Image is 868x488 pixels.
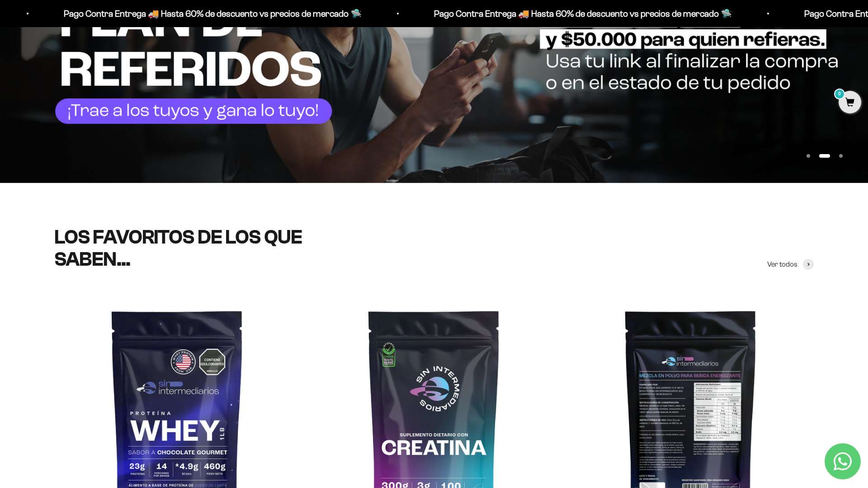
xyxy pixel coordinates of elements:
[433,6,731,21] p: Pago Contra Entrega 🚚 Hasta 60% de descuento vs precios de mercado 🛸
[834,89,845,99] mark: 0
[767,258,814,270] a: Ver todos
[54,226,302,270] split-lines: LOS FAVORITOS DE LOS QUE SABEN...
[62,6,360,21] p: Pago Contra Entrega 🚚 Hasta 60% de descuento vs precios de mercado 🛸
[767,258,797,270] span: Ver todos
[839,98,861,108] a: 0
